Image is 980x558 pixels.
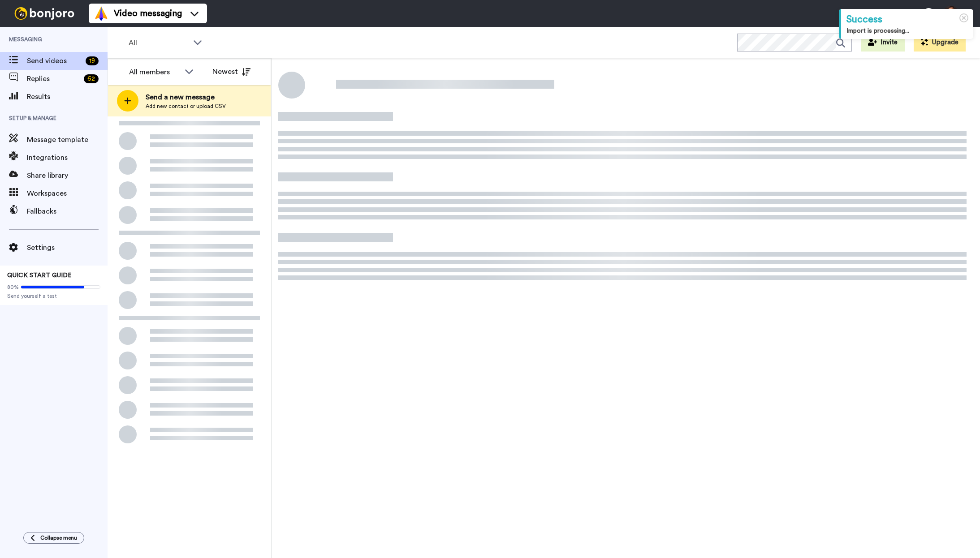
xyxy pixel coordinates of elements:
[7,272,72,279] span: QUICK START GUIDE
[86,56,99,65] div: 19
[27,56,82,66] span: Send videos
[7,283,19,291] span: 80%
[27,170,108,181] span: Share library
[11,7,78,20] img: bj-logo-header-white.svg
[27,152,108,163] span: Integrations
[40,534,77,541] span: Collapse menu
[27,242,108,253] span: Settings
[846,13,968,26] div: Success
[27,73,80,84] span: Replies
[84,74,99,83] div: 62
[146,103,226,110] span: Add new contact or upload CSV
[27,206,108,217] span: Fallbacks
[27,91,108,102] span: Results
[861,34,905,52] button: Invite
[846,26,968,35] div: Import is processing...
[114,7,182,20] span: Video messaging
[7,292,100,300] span: Send yourself a test
[94,6,108,21] img: vm-color.svg
[23,532,84,544] button: Collapse menu
[129,67,180,77] div: All members
[146,92,226,103] span: Send a new message
[129,38,189,48] span: All
[27,188,108,199] span: Workspaces
[914,34,966,52] button: Upgrade
[27,134,108,145] span: Message template
[206,63,257,81] button: Newest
